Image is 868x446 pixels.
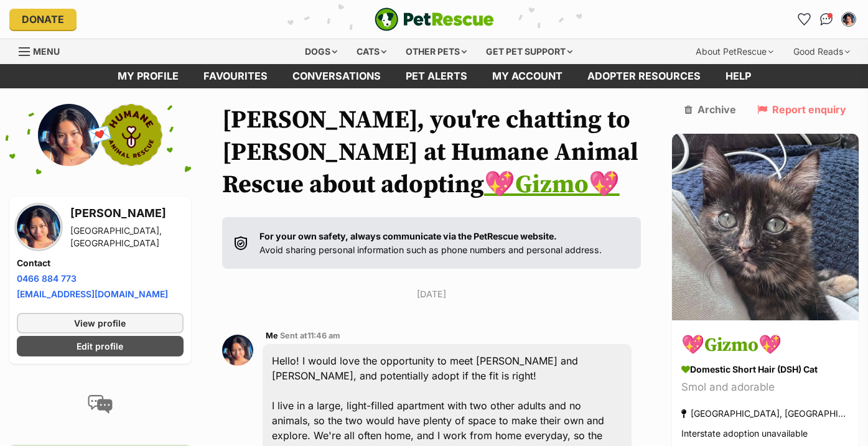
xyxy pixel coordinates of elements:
div: Other pets [397,39,475,64]
a: Edit profile [17,336,184,356]
img: Vivienne Pham profile pic [222,335,253,366]
a: 💖Gizmo💖 [484,169,620,200]
div: [GEOGRAPHIC_DATA], [GEOGRAPHIC_DATA] [681,405,849,422]
div: Good Reads [785,39,859,64]
ul: Account quick links [794,9,859,29]
img: Humane Animal Rescue profile pic [100,104,162,166]
img: conversation-icon-4a6f8262b818ee0b60e3300018af0b2d0b884aa5de6e9bcb8d3d4eeb1a70a7c4.svg [88,395,113,414]
a: Report enquiry [757,104,846,115]
div: [GEOGRAPHIC_DATA], [GEOGRAPHIC_DATA] [70,225,184,249]
a: My account [480,64,575,88]
a: Pet alerts [393,64,480,88]
img: logo-e224e6f780fb5917bec1dbf3a21bbac754714ae5b6737aabdf751b685950b380.svg [375,7,494,31]
a: PetRescue [375,7,494,31]
img: chat-41dd97257d64d25036548639549fe6c8038ab92f7586957e7f3b1b290dea8141.svg [820,13,833,26]
div: Domestic Short Hair (DSH) Cat [681,363,849,376]
h4: Contact [17,257,184,269]
a: Adopter resources [575,64,713,88]
a: Favourites [191,64,280,88]
a: Menu [19,39,68,62]
span: 💌 [86,121,114,148]
h1: [PERSON_NAME], you're chatting to [PERSON_NAME] at Humane Animal Rescue about adopting [222,104,641,201]
a: My profile [105,64,191,88]
strong: For your own safety, always communicate via the PetRescue website. [259,231,557,241]
span: Menu [33,46,60,57]
h3: [PERSON_NAME] [70,205,184,222]
p: [DATE] [222,287,641,300]
span: 11:46 am [307,331,340,340]
a: [EMAIL_ADDRESS][DOMAIN_NAME] [17,289,168,299]
a: Archive [684,104,736,115]
a: Help [713,64,763,88]
a: conversations [280,64,393,88]
span: View profile [74,317,126,330]
span: Me [266,331,278,340]
div: Get pet support [477,39,581,64]
img: Vivienne Pham profile pic [17,205,60,249]
span: Interstate adoption unavailable [681,428,808,439]
img: Vivienne Pham profile pic [842,13,855,26]
img: Vivienne Pham profile pic [38,104,100,166]
a: Favourites [794,9,814,29]
a: Donate [9,9,77,30]
a: View profile [17,313,184,333]
a: 0466 884 773 [17,273,77,284]
div: Smol and adorable [681,379,849,396]
div: About PetRescue [687,39,782,64]
div: Dogs [296,39,346,64]
span: Edit profile [77,340,123,353]
span: Sent at [280,331,340,340]
a: Conversations [816,9,836,29]
h3: 💖Gizmo💖 [681,332,849,360]
button: My account [839,9,859,29]
div: Cats [348,39,395,64]
p: Avoid sharing personal information such as phone numbers and personal address. [259,230,602,256]
img: 💖Gizmo💖 [672,134,859,320]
